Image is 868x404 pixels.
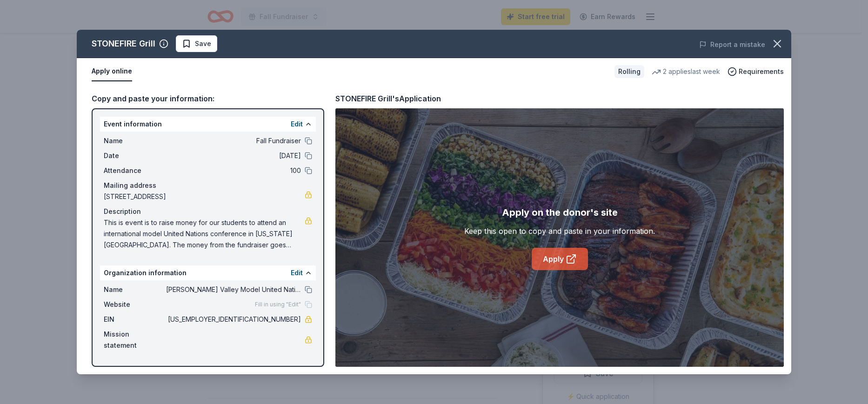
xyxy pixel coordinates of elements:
[532,248,588,270] a: Apply
[104,299,166,310] span: Website
[166,284,301,295] span: [PERSON_NAME] Valley Model United Nations Booster
[739,66,784,77] span: Requirements
[104,180,312,191] div: Mailing address
[104,206,312,217] div: Description
[255,301,301,308] span: Fill in using "Edit"
[176,35,217,52] button: Save
[104,150,166,161] span: Date
[291,267,303,278] button: Edit
[166,165,301,176] span: 100
[166,135,301,146] span: Fall Fundraiser
[92,93,324,105] div: Copy and paste your information:
[166,150,301,161] span: [DATE]
[335,93,441,105] div: STONEFIRE Grill's Application
[104,191,305,202] span: [STREET_ADDRESS]
[699,39,765,50] button: Report a mistake
[502,205,618,220] div: Apply on the donor's site
[100,117,316,132] div: Event information
[100,265,316,280] div: Organization information
[104,329,166,351] span: Mission statement
[728,66,784,77] button: Requirements
[614,65,644,78] div: Rolling
[166,314,301,325] span: [US_EMPLOYER_IDENTIFICATION_NUMBER]
[104,284,166,295] span: Name
[464,225,655,237] div: Keep this open to copy and paste in your information.
[291,119,303,130] button: Edit
[104,217,305,251] span: This is event is to raise money for our students to attend an international model United Nations ...
[104,314,166,325] span: EIN
[195,38,211,49] span: Save
[92,36,155,51] div: STONEFIRE Grill
[652,66,720,77] div: 2 applies last week
[92,62,132,81] button: Apply online
[104,135,166,146] span: Name
[104,165,166,176] span: Attendance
